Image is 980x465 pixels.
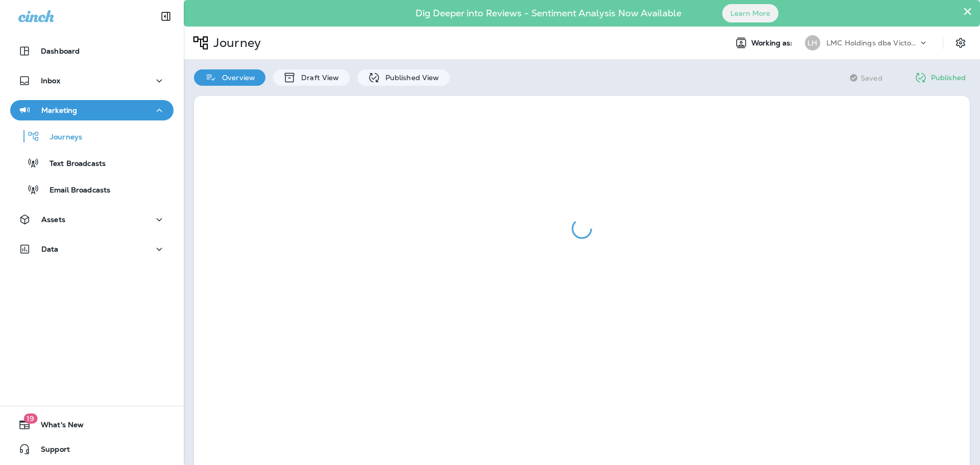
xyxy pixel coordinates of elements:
p: Assets [41,215,65,224]
p: Inbox [41,77,60,85]
button: Collapse Sidebar [152,6,180,27]
button: Close [963,3,972,19]
button: Email Broadcasts [10,179,174,200]
p: Data [41,245,59,253]
button: Learn More [722,4,778,22]
button: Text Broadcasts [10,152,174,174]
button: 19What's New [10,414,174,435]
button: Settings [951,34,970,52]
p: LMC Holdings dba Victory Lane Quick Oil Change [826,39,918,47]
p: Overview [217,74,255,82]
button: Dashboard [10,41,174,61]
p: Journey [209,35,261,51]
div: LH [805,35,820,51]
span: Support [31,445,70,457]
button: Marketing [10,100,174,120]
span: Saved [861,74,883,82]
span: Working as: [751,39,795,47]
button: Assets [10,209,174,230]
p: Published [931,74,966,82]
button: Support [10,439,174,459]
p: Marketing [41,106,77,114]
p: Text Broadcasts [39,159,106,169]
p: Dig Deeper into Reviews - Sentiment Analysis Now Available [386,12,711,15]
p: Journeys [40,133,82,142]
p: Published View [380,74,439,82]
button: Journeys [10,126,174,147]
span: 19 [23,413,37,424]
p: Email Broadcasts [39,186,110,195]
button: Data [10,239,174,259]
button: Inbox [10,70,174,91]
span: What's New [31,421,84,433]
p: Draft View [296,74,339,82]
p: Dashboard [41,47,80,55]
